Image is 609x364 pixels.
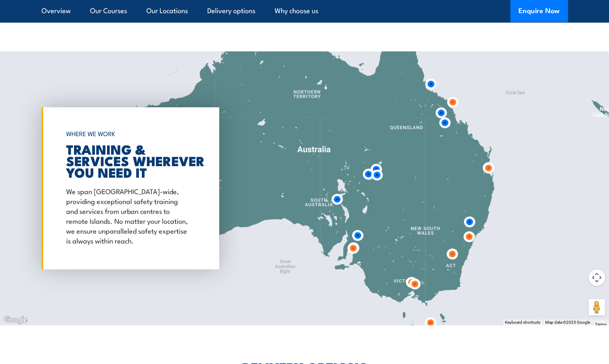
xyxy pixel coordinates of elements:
img: Google [2,315,29,325]
button: Map camera controls [588,269,605,286]
a: Terms (opens in new tab) [595,322,607,327]
button: Keyboard shortcuts [505,320,540,325]
h2: TRAINING & SERVICES WHEREVER YOU NEED IT [66,143,190,178]
p: We span [GEOGRAPHIC_DATA]-wide, providing exceptional safety training and services from urban cen... [66,186,190,245]
a: Open this area in Google Maps (opens a new window) [2,315,29,325]
span: Map data ©2025 Google [545,320,590,325]
button: Drag Pegman onto the map to open Street View [588,299,605,315]
h6: WHERE WE WORK [66,126,190,141]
